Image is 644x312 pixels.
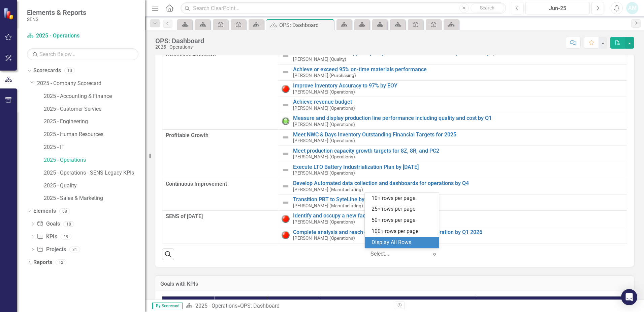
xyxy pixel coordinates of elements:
div: 100+ rows per page [372,228,435,235]
div: Jun-25 [528,4,587,12]
a: Improve Inventory Accuracy to 97% by EOY [293,83,623,89]
small: [PERSON_NAME] (Operations) [293,154,355,159]
span: Search [480,5,494,10]
span: Profitable Growth [166,132,275,139]
a: 2025 - IT [44,144,145,151]
span: By Scorecard [152,303,183,309]
button: Jun-25 [525,2,590,14]
div: 19 [61,234,71,240]
img: ClearPoint Strategy [3,8,15,20]
div: Open Intercom Messenger [621,289,637,305]
a: 2025 - Customer Service [44,105,145,113]
small: [PERSON_NAME] (Operations) [293,171,355,176]
a: 2025 - Operations [44,156,145,164]
div: 50+ rows per page [372,216,435,224]
a: Goals [37,220,60,228]
small: [PERSON_NAME] (Operations) [293,138,355,143]
img: Red: Critical Issues/Off-Track [282,215,290,223]
small: [PERSON_NAME] (Manufacturing) [293,203,363,208]
div: OPS: Dashboard [279,21,332,29]
a: Reports [33,259,52,266]
a: Scorecards [33,67,61,75]
img: Not Defined [282,101,290,109]
a: Projects [37,246,66,254]
a: 2025 - Operations - SENS Legacy KPIs [44,169,145,177]
div: 10+ rows per page [372,194,435,202]
span: SENS of [DATE] [166,213,275,220]
a: Measure and display production line performance including quality and cost by Q1 [293,115,623,121]
img: Not Defined [282,68,290,76]
div: 18 [63,221,74,227]
a: 2025 - Operations [27,32,111,40]
div: OPS: Dashboard [155,37,204,45]
div: 25+ rows per page [372,205,435,213]
div: 31 [69,247,80,253]
a: Meet NWC & Days Inventory Outstanding Financial Targets for 2025 [293,132,623,138]
a: Meet production capacity growth targets for 8Z, 8R, and PC2 [293,148,623,154]
small: [PERSON_NAME] (Manufacturing) [293,187,363,192]
h3: Goals with KPIs [160,281,629,287]
a: Achieve or exceed 95% on-time materials performance [293,67,623,73]
a: Develop Automated data collection and dashboards for operations by Q4 [293,180,623,186]
img: Red: Critical Issues/Off-Track [282,85,290,93]
input: Search ClearPoint... [181,2,506,14]
img: Not Defined [282,182,290,190]
img: Not Defined [282,166,290,174]
a: Complete analysis and reach decision on PCBA in house operation by Q1 2026 [293,229,623,235]
a: Identify and occupy a new facility by Q3 [293,213,623,219]
a: 2025 - Sales & Marketing [44,194,145,202]
small: [PERSON_NAME] (Purchasing) [293,73,356,78]
a: Define baseline PCBA supplier quality received and achieve 50% improvement by Q3 [293,50,623,56]
a: 2025 - Operations [195,303,237,309]
img: Not Defined [282,150,290,158]
img: Red: Critical Issues/Off-Track [282,231,290,239]
a: 2025 - Engineering [44,118,145,126]
a: KPIs [37,233,57,241]
a: Execute LTO Battery Industrialization Plan by [DATE] [293,164,623,170]
a: 2025 - Accounting & Finance [44,93,145,100]
a: Elements [33,207,56,215]
input: Search Below... [27,48,138,60]
img: Green: On Track [282,117,290,125]
img: Not Defined [282,199,290,207]
div: 12 [56,259,66,265]
small: [PERSON_NAME] (Operations) [293,219,355,225]
a: 2025 - Company Scorecard [37,80,145,87]
div: OPS: Dashboard [240,303,280,309]
span: Continuous Improvement [166,180,275,188]
div: Display All Rows [372,239,435,246]
div: » [186,302,390,310]
small: [PERSON_NAME] (Operations) [293,89,355,95]
img: Not Defined [282,52,290,60]
small: [PERSON_NAME] (Operations) [293,122,355,127]
div: 2025 - Operations [155,45,204,50]
a: 2025 - Human Resources [44,131,145,138]
a: Transition PBT to SyteLine by Q2 2026 [293,197,623,203]
small: SENS [27,17,86,22]
a: 2025 - Quality [44,182,145,190]
img: Not Defined [282,133,290,141]
a: Achieve revenue budget [293,99,623,105]
button: Search [471,3,504,13]
div: 68 [59,208,70,214]
div: 10 [64,68,75,74]
small: [PERSON_NAME] (Operations) [293,106,355,111]
button: AM [626,2,638,14]
small: [PERSON_NAME] (Quality) [293,57,346,62]
span: Elements & Reports [27,8,86,17]
small: [PERSON_NAME] (Operations) [293,236,355,241]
